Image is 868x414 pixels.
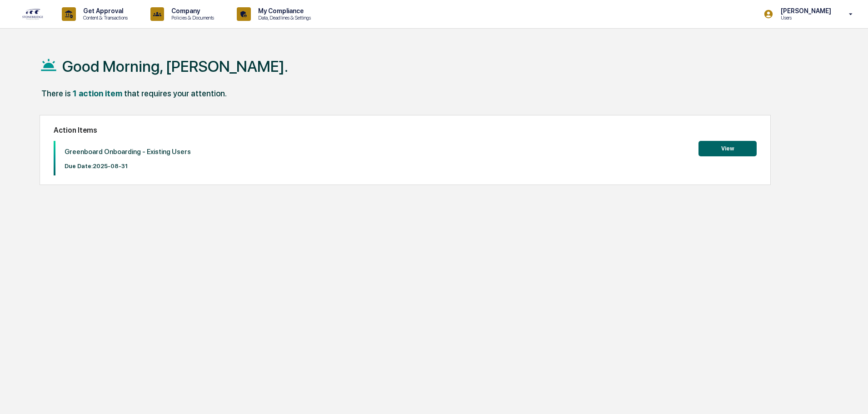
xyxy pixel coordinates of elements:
[164,15,219,21] p: Policies & Documents
[41,89,71,98] div: There is
[251,7,315,15] p: My Compliance
[76,15,132,21] p: Content & Transactions
[65,163,191,170] p: Due Date: 2025-08-31
[65,148,191,156] p: Greenboard Onboarding - Existing Users
[698,144,757,152] a: View
[22,8,44,20] img: logo
[54,126,757,135] h2: Action Items
[124,89,227,98] div: that requires your attention.
[73,89,122,98] div: 1 action item
[773,15,836,21] p: Users
[62,57,288,75] h1: Good Morning, [PERSON_NAME].
[251,15,315,21] p: Data, Deadlines & Settings
[164,7,219,15] p: Company
[698,141,757,156] button: View
[76,7,132,15] p: Get Approval
[773,7,836,15] p: [PERSON_NAME]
